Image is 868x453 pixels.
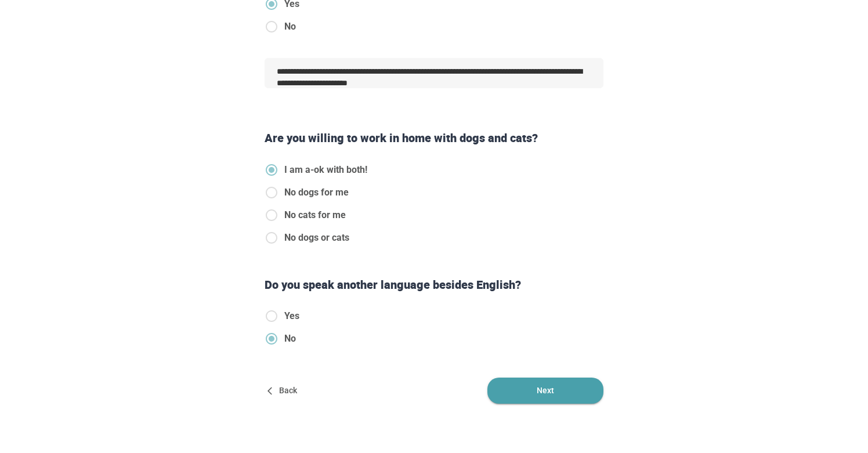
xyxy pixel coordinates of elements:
span: No dogs or cats [284,231,349,245]
div: Are you willing to work in home with dogs and cats? [260,130,608,147]
span: No cats for me [284,208,346,222]
button: Next [487,378,603,404]
span: I am a-ok with both! [284,163,367,177]
div: Do you speak another language besides English? [260,277,608,293]
span: Yes [284,309,299,323]
span: No [284,20,296,34]
button: Back [265,378,302,404]
div: knowsOtherLanguage [265,309,309,354]
span: No dogs for me [284,186,349,200]
div: catsAndDogs [265,163,377,253]
span: No [284,332,296,346]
